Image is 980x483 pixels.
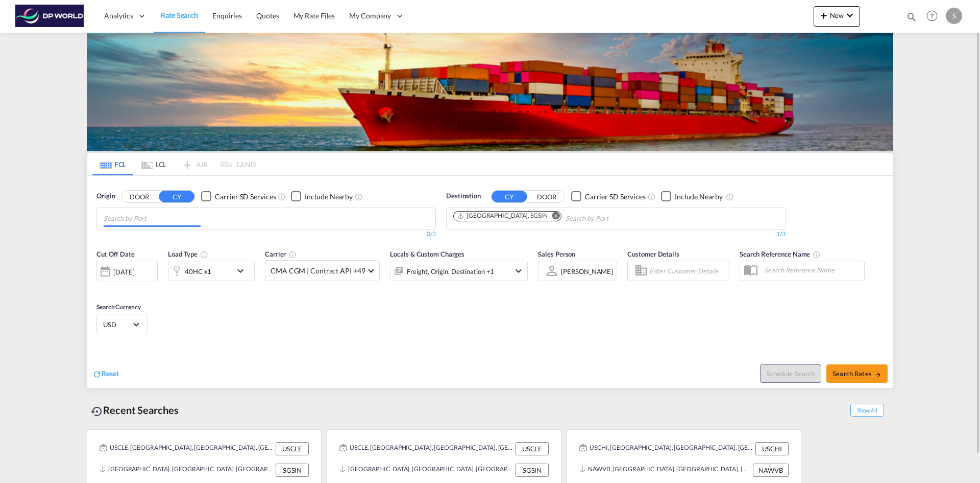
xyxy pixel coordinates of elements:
[850,404,884,417] span: Show All
[566,211,663,227] input: Chips input.
[818,11,856,19] span: New
[339,442,513,455] div: USCLE, Cleveland, OH, United States, North America, Americas
[100,442,273,455] div: USCLE, Cleveland, OH, United States, North America, Americas
[339,464,513,477] div: SGSIN, Singapore, Singapore, South East Asia, Asia Pacific
[529,191,565,202] button: DOOR
[293,11,335,20] span: My Rate Files
[675,192,723,202] div: Include Nearby
[133,153,174,175] md-tab-item: LCL
[457,212,548,220] div: Singapore, SGSIN
[452,208,667,227] md-chips-wrap: Chips container. Use arrow keys to select chips.
[946,8,962,24] div: S
[103,320,132,329] span: USD
[159,191,194,202] button: CY
[516,464,549,477] div: SGSIN
[818,9,830,21] md-icon: icon-plus 400-fg
[102,317,142,332] md-select: Select Currency: $ USDUnited States Dollar
[168,250,208,258] span: Load Type
[291,191,353,202] md-checkbox: Checkbox No Ink
[278,193,286,201] md-icon: Unchecked: Search for CY (Container Yard) services for all selected carriers.Checked : Search for...
[265,250,297,258] span: Carrier
[96,303,141,311] span: Search Currency
[516,442,549,455] div: USCLE
[349,11,391,21] span: My Company
[276,442,309,455] div: USCLE
[87,33,893,151] img: LCL+%26+FCL+BACKGROUND.png
[561,267,613,275] div: [PERSON_NAME]
[102,369,119,378] span: Reset
[121,191,157,202] button: DOOR
[113,267,134,277] div: [DATE]
[446,230,786,239] div: 1/3
[585,192,646,202] div: Carrier SD Services
[923,7,941,25] span: Help
[200,250,208,259] md-icon: icon-information-outline
[661,191,723,202] md-checkbox: Checkbox No Ink
[760,364,821,383] button: Note: By default Schedule search will only considerorigin ports, destination ports and cut off da...
[874,371,881,378] md-icon: icon-arrow-right
[446,191,481,201] span: Destination
[906,11,917,27] div: icon-magnify
[168,261,255,281] div: 40HC x1icon-chevron-down
[759,262,864,278] input: Search Reference Name
[546,212,561,222] button: Remove
[390,261,528,281] div: Freight Origin Destination Factory Stuffingicon-chevron-down
[813,250,821,259] md-icon: Your search will be saved by the below given name
[104,11,133,21] span: Analytics
[579,464,750,477] div: NAWVB, Walvis Bay, Namibia, Southern Africa, Africa
[288,250,297,259] md-icon: The selected Trucker/Carrierwill be displayed in the rate results If the rates are from another f...
[457,212,550,220] div: Press delete to remove this chip.
[740,250,821,258] span: Search Reference Name
[755,442,789,455] div: USCHI
[826,364,888,383] button: Search Ratesicon-arrow-right
[102,208,205,227] md-chips-wrap: Chips container with autocompletion. Enter the text area, type text to search, and then use the u...
[492,191,527,202] button: CY
[753,464,789,477] div: NAWVB
[87,176,893,388] div: OriginDOOR CY Checkbox No InkUnchecked: Search for CY (Container Yard) services for all selected ...
[87,399,183,422] div: Recent Searches
[185,264,211,279] div: 40HC x1
[234,265,252,277] md-icon: icon-chevron-down
[256,11,279,20] span: Quotes
[305,192,353,202] div: Include Nearby
[649,263,726,279] input: Enter Customer Details
[92,369,119,380] div: icon-refreshReset
[271,266,365,276] span: CMA CGM | Contract API +49
[92,153,256,175] md-pagination-wrapper: Use the left and right arrow keys to navigate between tabs
[92,370,102,379] md-icon: icon-refresh
[906,11,917,22] md-icon: icon-magnify
[923,7,946,26] div: Help
[538,250,575,258] span: Sales Person
[648,193,656,201] md-icon: Unchecked: Search for CY (Container Yard) services for all selected carriers.Checked : Search for...
[96,230,436,239] div: 0/3
[96,250,135,258] span: Cut Off Date
[571,191,646,202] md-checkbox: Checkbox No Ink
[96,281,104,295] md-datepicker: Select
[96,261,158,282] div: [DATE]
[560,264,614,279] md-select: Sales Person: Soraya Valverde
[96,191,115,201] span: Origin
[92,153,133,175] md-tab-item: FCL
[814,6,860,27] button: icon-plus 400-fgNewicon-chevron-down
[100,464,273,477] div: SGSIN, Singapore, Singapore, South East Asia, Asia Pacific
[201,191,276,202] md-checkbox: Checkbox No Ink
[215,192,276,202] div: Carrier SD Services
[276,464,309,477] div: SGSIN
[832,370,881,378] span: Search Rates
[15,5,84,28] img: c08ca190194411f088ed0f3ba295208c.png
[512,265,525,277] md-icon: icon-chevron-down
[726,193,734,201] md-icon: Unchecked: Ignores neighbouring ports when fetching rates.Checked : Includes neighbouring ports w...
[627,250,679,258] span: Customer Details
[212,11,242,20] span: Enquiries
[407,264,494,279] div: Freight Origin Destination Factory Stuffing
[91,405,103,418] md-icon: icon-backup-restore
[844,9,856,21] md-icon: icon-chevron-down
[161,11,198,19] span: Rate Search
[390,250,464,258] span: Locals & Custom Charges
[579,442,753,455] div: USCHI, Chicago, IL, United States, North America, Americas
[104,211,201,227] input: Chips input.
[355,193,363,201] md-icon: Unchecked: Ignores neighbouring ports when fetching rates.Checked : Includes neighbouring ports w...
